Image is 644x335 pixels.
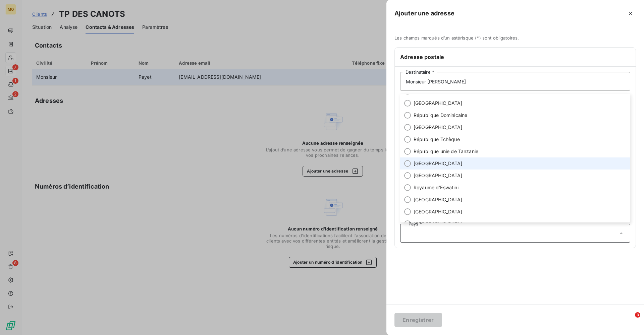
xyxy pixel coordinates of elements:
span: Royaume d'Eswatini [414,184,459,191]
span: [GEOGRAPHIC_DATA] [414,124,463,131]
iframe: Intercom live chat [621,312,637,328]
span: République Dominicaine [414,112,467,119]
span: [GEOGRAPHIC_DATA] [414,208,463,215]
span: [GEOGRAPHIC_DATA] [414,220,463,227]
span: 3 [635,312,640,318]
h5: Ajouter une adresse [394,9,454,18]
span: République unie de Tanzanie [414,148,478,155]
span: [GEOGRAPHIC_DATA] [414,160,463,167]
input: placeholder [400,72,630,91]
h6: Adresse postale [400,53,630,61]
span: [GEOGRAPHIC_DATA] [414,196,463,203]
span: République Tchèque [414,136,460,143]
span: Les champs marqués d’un astérisque (*) sont obligatoires. [394,35,636,41]
button: Enregistrer [394,313,442,327]
span: [GEOGRAPHIC_DATA] [414,172,463,179]
span: [GEOGRAPHIC_DATA] [414,100,463,107]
